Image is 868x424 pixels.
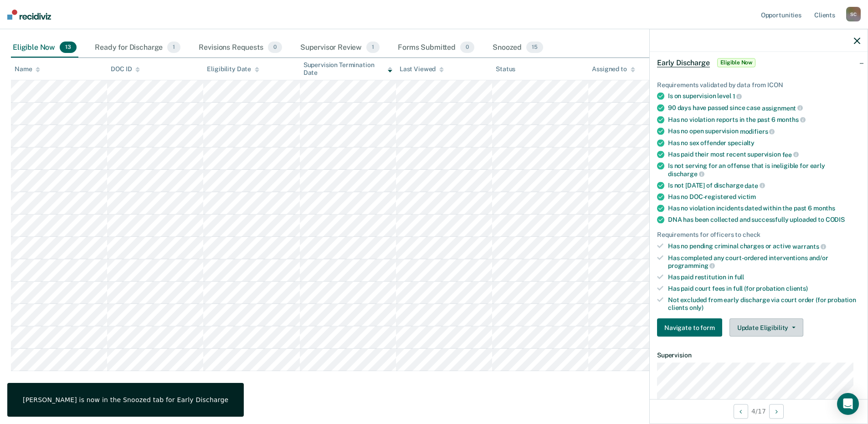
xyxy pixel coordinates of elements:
[668,262,715,269] span: programming
[491,38,545,58] div: Snoozed
[400,65,444,73] div: Last Viewed
[496,65,515,73] div: Status
[460,42,474,53] span: 0
[846,7,861,21] div: S C
[650,399,868,423] div: 4 / 17
[668,216,860,224] div: DNA has been collected and successfully uploaded to
[650,48,868,77] div: Early DischargeEligible Now
[668,127,860,136] div: Has no open supervision
[792,242,826,250] span: warrants
[769,404,784,419] button: Next Opportunity
[592,65,635,73] div: Assigned to
[745,182,765,189] span: date
[657,58,710,67] span: Early Discharge
[837,393,859,415] div: Open Intercom Messenger
[728,139,755,146] span: specialty
[657,81,860,89] div: Requirements validated by data from ICON
[782,151,799,158] span: fee
[668,92,860,100] div: Is on supervision level
[207,65,259,73] div: Eligibility Date
[303,61,392,77] div: Supervision Termination Date
[668,139,860,147] div: Has no sex offender
[668,242,860,251] div: Has no pending criminal charges or active
[93,38,182,58] div: Ready for Discharge
[668,170,704,177] span: discharge
[15,65,40,73] div: Name
[786,284,808,292] span: clients)
[762,104,803,111] span: assignment
[366,42,380,53] span: 1
[733,93,742,100] span: 1
[826,216,845,223] span: CODIS
[738,193,756,200] span: victim
[668,181,860,189] div: Is not [DATE] of discharge
[740,127,775,135] span: modifiers
[396,38,476,58] div: Forms Submitted
[777,116,806,123] span: months
[668,273,860,281] div: Has paid restitution in
[668,296,860,311] div: Not excluded from early discharge via court order (for probation clients
[268,42,282,53] span: 0
[734,273,744,281] span: full
[167,42,180,53] span: 1
[526,42,543,53] span: 15
[60,42,77,53] span: 13
[689,304,704,311] span: only)
[11,38,78,58] div: Eligible Now
[668,115,860,124] div: Has no violation reports in the past 6
[729,319,803,337] button: Update Eligibility
[668,150,860,158] div: Has paid their most recent supervision
[668,193,860,201] div: Has no DOC-registered
[657,319,726,337] a: Navigate to form link
[111,65,140,73] div: DOC ID
[813,204,835,212] span: months
[657,319,722,337] button: Navigate to form
[668,284,860,292] div: Has paid court fees in full (for probation
[668,104,860,112] div: 90 days have passed since case
[657,231,860,239] div: Requirements for officers to check
[298,38,382,58] div: Supervisor Review
[734,404,748,419] button: Previous Opportunity
[668,162,860,178] div: Is not serving for an offense that is ineligible for early
[23,396,228,404] div: [PERSON_NAME] is now in the Snoozed tab for Early Discharge
[717,58,756,67] span: Eligible Now
[668,254,860,269] div: Has completed any court-ordered interventions and/or
[657,351,860,359] dt: Supervision
[7,10,51,20] img: Recidiviz
[668,204,860,212] div: Has no violation incidents dated within the past 6
[197,38,283,58] div: Revisions Requests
